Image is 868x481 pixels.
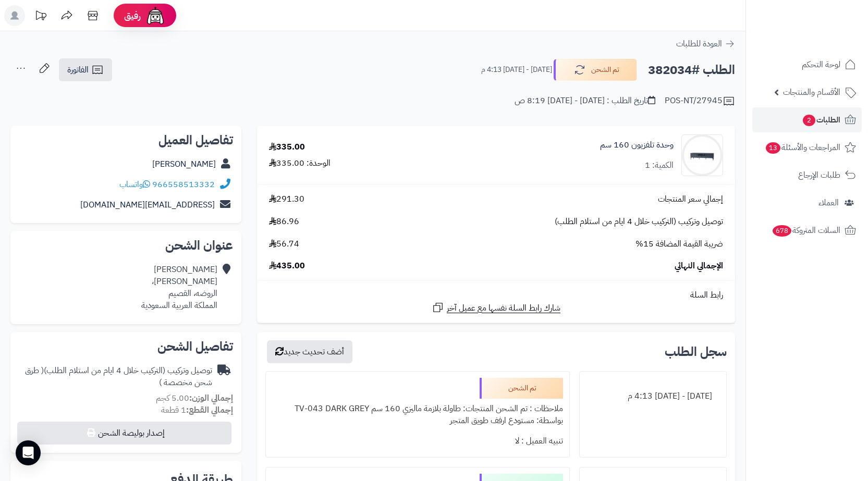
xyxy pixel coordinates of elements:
[261,289,731,301] div: رابط السلة
[765,140,840,155] span: المراجعات والأسئلة
[432,301,560,314] a: شارك رابط السلة نفسها مع عميل آخر
[682,134,723,176] img: 1739781271-220601011407-90x90.jpg
[752,52,862,77] a: لوحة التحكم
[145,5,166,26] img: ai-face.png
[25,364,212,389] span: ( طرق شحن مخصصة )
[480,378,563,399] div: تم الشحن
[141,264,217,311] div: [PERSON_NAME] [PERSON_NAME]، الروضه، القصيم المملكة العربية السعودية
[752,107,862,132] a: الطلبات2
[19,340,233,353] h2: تفاصيل الشحن
[269,157,331,169] div: الوحدة: 335.00
[156,392,233,404] small: 5.00 كجم
[269,260,305,272] span: 435.00
[600,139,674,151] a: وحدة تلفزيون 160 سم
[19,134,233,146] h2: تفاصيل العميل
[802,113,840,127] span: الطلبات
[19,365,212,389] div: توصيل وتركيب (التركيب خلال 4 ايام من استلام الطلب)
[752,190,862,215] a: العملاء
[119,178,150,191] a: واتساب
[772,225,792,237] span: 678
[17,422,231,445] button: إصدار بوليصة الشحن
[19,239,233,252] h2: عنوان الشحن
[269,216,299,228] span: 86.96
[186,404,233,416] strong: إجمالي القطع:
[797,8,858,30] img: logo-2.png
[59,58,112,81] a: الفاتورة
[645,159,674,171] div: الكمية: 1
[555,216,723,228] span: توصيل وتركيب (التركيب خلال 4 ايام من استلام الطلب)
[269,193,304,205] span: 291.30
[124,9,141,22] span: رفيق
[272,431,563,451] div: تنبيه العميل : لا
[269,238,299,250] span: 56.74
[586,386,720,406] div: [DATE] - [DATE] 4:13 م
[675,260,723,272] span: الإجمالي النهائي
[676,38,722,50] span: العودة للطلبات
[80,199,215,211] a: [EMAIL_ADDRESS][DOMAIN_NAME]
[554,59,637,81] button: تم الشحن
[783,85,840,100] span: الأقسام والمنتجات
[152,158,216,170] a: [PERSON_NAME]
[818,195,839,210] span: العملاء
[267,340,352,363] button: أضف تحديث جديد
[802,57,840,72] span: لوحة التحكم
[665,95,735,107] div: POS-NT/27945
[189,392,233,404] strong: إجمالي الوزن:
[481,65,552,75] small: [DATE] - [DATE] 4:13 م
[16,440,41,465] div: Open Intercom Messenger
[752,218,862,243] a: السلات المتروكة678
[161,404,233,416] small: 1 قطعة
[802,114,816,127] span: 2
[28,5,54,29] a: تحديثات المنصة
[676,38,735,50] a: العودة للطلبات
[447,302,560,314] span: شارك رابط السلة نفسها مع عميل آخر
[635,238,723,250] span: ضريبة القيمة المضافة 15%
[515,95,655,107] div: تاريخ الطلب : [DATE] - [DATE] 8:19 ص
[772,223,840,238] span: السلات المتروكة
[269,141,305,153] div: 335.00
[658,193,723,205] span: إجمالي سعر المنتجات
[798,168,840,182] span: طلبات الإرجاع
[648,59,735,81] h2: الطلب #382034
[752,163,862,188] a: طلبات الإرجاع
[765,142,781,154] span: 13
[752,135,862,160] a: المراجعات والأسئلة13
[67,64,89,76] span: الفاتورة
[665,346,727,358] h3: سجل الطلب
[152,178,215,191] a: 966558513332
[272,399,563,431] div: ملاحظات : تم الشحن المنتجات: طاولة بلازمة ماليزي 160 سم TV-043 DARK GREY بواسطة: مستودع ارفف طويق...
